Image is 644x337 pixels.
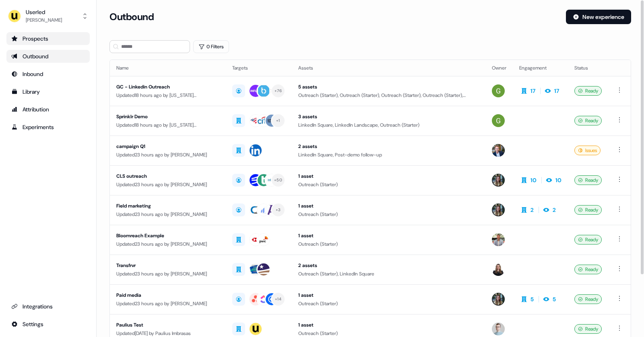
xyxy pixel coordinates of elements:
button: Userled[PERSON_NAME] [6,6,90,26]
div: campaign Q1 [116,142,219,150]
div: 10 [530,176,537,184]
div: Field marketing [116,202,219,210]
div: Updated 23 hours ago by [PERSON_NAME] [116,300,219,308]
div: Ready [574,175,602,185]
a: Go to outbound experience [6,50,90,63]
div: 1 asset [298,291,479,299]
div: Transfrvr [116,261,219,269]
div: Updated 23 hours ago by [PERSON_NAME] [116,240,219,248]
div: 2 assets [298,261,479,269]
div: Outbound [11,52,85,60]
div: + 76 [275,87,282,95]
div: Paulius Test [116,321,219,329]
a: Go to attribution [6,103,90,116]
img: Charlotte [492,174,505,187]
button: 0 Filters [193,40,229,53]
a: Go to Inbound [6,68,90,80]
th: Status [568,60,608,76]
img: Georgia [492,114,505,127]
div: Ready [574,116,602,125]
div: 1 asset [298,172,479,180]
div: Updated 18 hours ago by [US_STATE][PERSON_NAME] [116,91,219,99]
div: Attribution [11,105,85,113]
div: + 14 [275,296,281,303]
h3: Outbound [109,11,154,23]
div: + 1 [276,117,280,124]
div: Outreach (Starter), Outreach (Starter), Outreach (Starter), Outreach (Starter), Outreach (Starter) [298,91,479,99]
div: Bloomreach Example [116,232,219,240]
div: Ready [574,265,602,274]
div: Integrations [11,302,85,310]
div: Updated 18 hours ago by [US_STATE][PERSON_NAME] [116,121,219,129]
div: 1 asset [298,202,479,210]
div: Sprinklr Demo [116,113,219,121]
div: Outreach (Starter), LinkedIn Square [298,270,479,278]
div: 17 [554,87,559,95]
div: Ready [574,86,602,96]
div: Prospects [11,35,85,43]
div: GC - Linkedin Outreach [116,83,219,91]
div: 2 [553,206,556,214]
th: Owner [485,60,513,76]
img: Geneviève [492,263,505,276]
div: [PERSON_NAME] [26,16,62,24]
div: + 50 [274,177,282,184]
th: Assets [292,60,485,76]
a: Go to integrations [6,300,90,313]
img: Yann [492,144,505,157]
div: Updated 23 hours ago by [PERSON_NAME] [116,181,219,189]
div: Library [11,88,85,96]
div: Outreach (Starter) [298,300,479,308]
th: Engagement [513,60,568,76]
a: Go to experiments [6,121,90,134]
th: Name [110,60,226,76]
img: Oliver [492,233,505,246]
div: Updated 23 hours ago by [PERSON_NAME] [116,210,219,218]
div: Inbound [11,70,85,78]
img: Georgia [492,84,505,97]
div: Ready [574,324,602,334]
img: Charlotte [492,293,505,306]
div: 17 [530,87,535,95]
div: Outreach (Starter) [298,210,479,218]
div: 10 [555,176,561,184]
div: 5 [553,295,556,303]
img: Paulius [492,323,505,335]
a: Go to prospects [6,32,90,45]
div: Outreach (Starter) [298,181,479,189]
div: LinkedIn Square, Post-demo follow-up [298,151,479,159]
div: CLS outreach [116,172,219,180]
div: Ready [574,294,602,304]
div: 5 [530,295,534,303]
div: 2 [530,206,534,214]
div: Experiments [11,123,85,131]
div: Updated 23 hours ago by [PERSON_NAME] [116,270,219,278]
button: New experience [566,10,631,24]
div: 3 assets [298,113,479,121]
a: Go to templates [6,85,90,98]
img: Charlotte [492,203,505,216]
div: 2 assets [298,142,479,150]
div: 1 asset [298,321,479,329]
div: 5 assets [298,83,479,91]
div: Paid media [116,291,219,299]
div: LinkedIn Square, LinkedIn Landscape, Outreach (Starter) [298,121,479,129]
div: Settings [11,320,85,328]
div: Issues [574,146,601,155]
th: Targets [226,60,292,76]
div: Updated 23 hours ago by [PERSON_NAME] [116,151,219,159]
div: Ready [574,235,602,245]
div: Ready [574,205,602,215]
div: + 3 [276,206,281,214]
div: 1 asset [298,232,479,240]
div: Outreach (Starter) [298,240,479,248]
div: Userled [26,8,62,16]
a: Go to integrations [6,318,90,331]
